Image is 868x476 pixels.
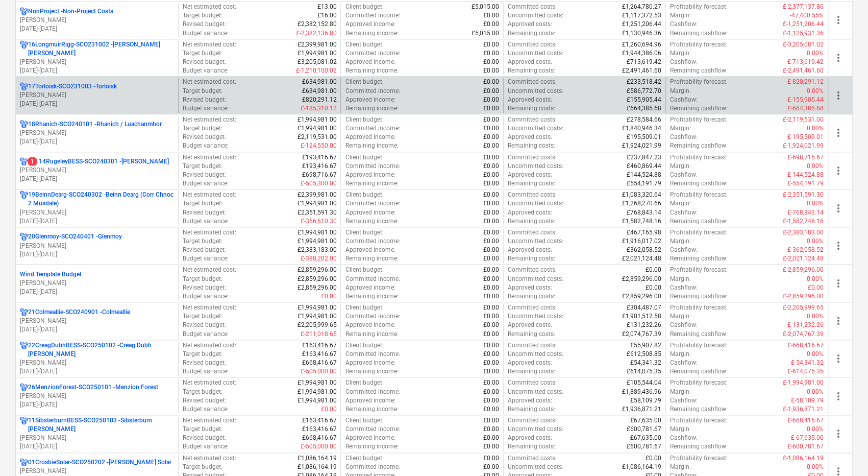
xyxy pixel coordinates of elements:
p: 0.00% [807,49,824,58]
p: Remaining cashflow : [670,66,728,75]
p: £-1,210,100.02 [295,66,336,75]
p: [DATE] - [DATE] [20,250,174,259]
p: Profitability forecast : [670,153,728,162]
p: Target budget : [183,49,222,58]
p: Net estimated cost : [183,191,236,199]
p: £820,291.12 [302,96,336,104]
p: 0.00% [807,124,824,133]
p: 0.00% [807,199,824,208]
p: Profitability forecast : [670,78,728,86]
p: Net estimated cost : [183,40,236,49]
p: Revised budget : [183,96,226,104]
p: £664,385.68 [627,104,661,113]
div: 11SibsterburnBESS-SCO250103 -Sibsterburn [PERSON_NAME][PERSON_NAME][DATE]-[DATE] [20,416,174,451]
div: Project has multi currencies enabled [20,341,28,359]
p: Committed income : [345,124,400,133]
p: £-1,582,748.16 [783,217,824,226]
p: NonProject - Non-Project Costs [28,7,113,16]
p: Remaining cashflow : [670,254,728,263]
p: £698,716.67 [302,171,336,179]
p: Revised budget : [183,133,226,141]
p: Remaining income : [345,141,398,150]
p: Net estimated cost : [183,115,236,124]
p: Approved costs : [508,171,552,179]
p: 17Torloisk-SCO231003 - Torloisk [28,82,117,91]
div: Project has multi currencies enabled [20,308,28,317]
p: £2,399,981.00 [297,191,336,199]
div: Project has multi currencies enabled [20,458,28,467]
p: £713,619.42 [627,58,661,66]
p: Target budget : [183,11,222,20]
p: Committed costs : [508,228,557,237]
p: Remaining costs : [508,141,555,150]
p: £0.00 [483,141,499,150]
p: [DATE] - [DATE] [20,325,174,334]
p: Remaining costs : [508,29,555,38]
div: 17Torloisk-SCO231003 -Torloisk[PERSON_NAME][DATE]-[DATE] [20,82,174,108]
iframe: Chat Widget [817,427,868,476]
p: Remaining income : [345,29,398,38]
p: £195,509.01 [627,133,661,141]
p: £2,351,591.30 [297,208,336,217]
p: £0.00 [483,115,499,124]
p: £2,382,152.80 [297,20,336,29]
p: Remaining income : [345,66,398,75]
p: [PERSON_NAME] [20,129,174,137]
p: Remaining costs : [508,66,555,75]
p: [PERSON_NAME] [20,58,174,66]
p: £0.00 [483,49,499,58]
p: £1,268,270.66 [622,199,661,208]
p: Cashflow : [670,58,698,66]
p: £768,843.14 [627,208,661,217]
p: £460,869.44 [627,162,661,171]
p: Remaining costs : [508,104,555,113]
p: Revised budget : [183,171,226,179]
p: £3,205,081.02 [297,58,336,66]
p: £193,416.67 [302,162,336,171]
p: Margin : [670,87,691,96]
p: Committed costs : [508,153,557,162]
p: Client budget : [345,40,383,49]
p: £0.00 [483,254,499,263]
p: £0.00 [483,133,499,141]
p: £0.00 [483,87,499,96]
p: £0.00 [483,228,499,237]
p: £0.00 [483,237,499,246]
div: Project has multi currencies enabled [20,191,28,208]
p: Approved income : [345,171,395,179]
p: £0.00 [483,40,499,49]
p: £2,491,461.60 [622,66,661,75]
p: [DATE] - [DATE] [20,400,174,409]
p: £-356,610.30 [300,217,336,226]
p: Margin : [670,11,691,20]
p: £2,119,531.00 [297,133,336,141]
p: Target budget : [183,162,222,171]
span: more_vert [832,14,845,26]
p: [DATE] - [DATE] [20,367,174,376]
p: £634,981.00 [302,87,336,96]
p: [PERSON_NAME] [20,16,174,25]
div: Project has multi currencies enabled [20,157,28,166]
p: £1,083,320.64 [622,191,661,199]
p: Approved income : [345,20,395,29]
span: more_vert [832,89,845,102]
p: Net estimated cost : [183,3,236,11]
p: £0.00 [483,78,499,86]
p: Budget variance : [183,217,229,226]
p: Approved costs : [508,133,552,141]
p: Approved costs : [508,246,552,254]
p: £-2,382,136.80 [295,29,336,38]
p: Committed costs : [508,3,557,11]
p: £-2,377,137.80 [783,3,824,11]
p: [DATE] - [DATE] [20,217,174,226]
p: [DATE] - [DATE] [20,175,174,183]
p: Margin : [670,124,691,133]
p: [PERSON_NAME] [20,91,174,100]
p: 01CrosbieSolar-SCO250202 - [PERSON_NAME] Solar [28,458,171,467]
p: Remaining income : [345,104,398,113]
p: £0.00 [483,124,499,133]
p: £0.00 [483,191,499,199]
p: 26MenzionForest-SCO250101 - Menzion Forest [28,383,158,392]
p: Approved income : [345,133,395,141]
p: Revised budget : [183,58,226,66]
